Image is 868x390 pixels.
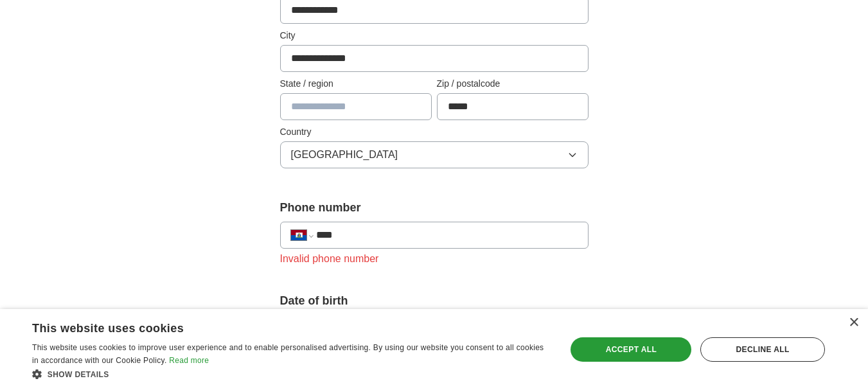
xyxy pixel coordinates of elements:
[280,199,589,217] label: Phone number
[280,251,589,267] div: Invalid phone number
[280,29,589,42] label: City
[280,125,589,139] label: Country
[849,318,858,328] div: Close
[280,141,589,168] button: [GEOGRAPHIC_DATA]
[571,337,691,362] div: Accept all
[280,77,432,91] label: State / region
[169,356,209,365] a: Read more, opens a new window
[48,370,109,379] span: Show details
[32,343,544,365] span: This website uses cookies to improve user experience and to enable personalised advertising. By u...
[280,292,589,310] label: Date of birth
[700,337,825,362] div: Decline all
[32,317,518,336] div: This website uses cookies
[32,368,551,380] div: Show details
[437,77,589,91] label: Zip / postalcode
[291,147,398,163] span: [GEOGRAPHIC_DATA]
